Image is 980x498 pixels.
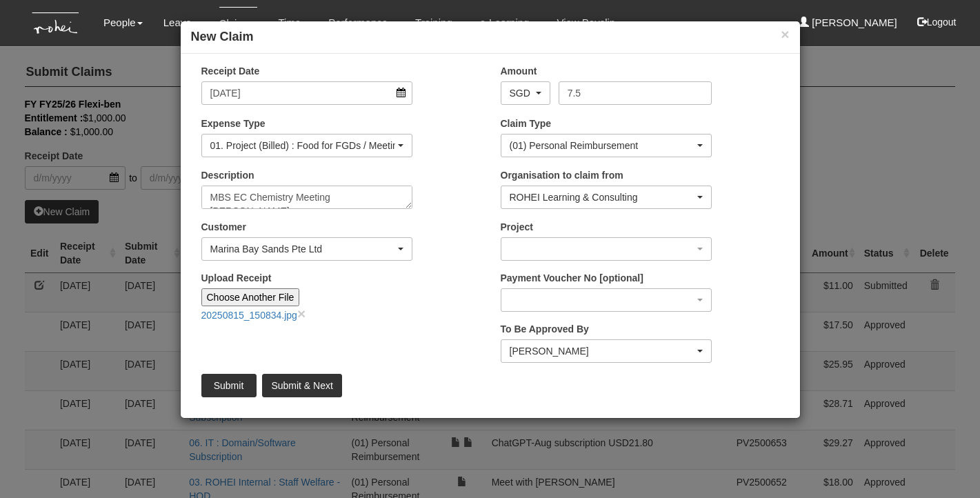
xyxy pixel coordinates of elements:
[501,186,712,209] button: ROHEI Learning & Consulting
[262,374,341,397] input: Submit & Next
[501,81,550,105] button: SGD
[510,344,695,358] div: [PERSON_NAME]
[501,64,537,78] label: Amount
[210,139,396,152] div: 01. Project (Billed) : Food for FGDs / Meetings
[201,220,246,234] label: Customer
[297,306,306,321] a: close
[501,168,623,182] label: Organisation to claim from
[501,117,552,130] label: Claim Type
[201,117,266,130] label: Expense Type
[201,288,300,306] input: Choose Another File
[191,30,254,43] b: New Claim
[201,168,254,182] label: Description
[201,64,260,78] label: Receipt Date
[201,271,272,285] label: Upload Receipt
[781,27,789,41] button: ×
[201,81,413,105] input: d/m/yyyy
[510,139,695,152] div: (01) Personal Reimbursement
[201,310,297,321] a: 20250815_150834.jpg
[501,220,533,234] label: Project
[501,271,643,285] label: Payment Voucher No [optional]
[501,322,589,336] label: To Be Approved By
[922,443,966,484] iframe: chat widget
[510,86,533,100] div: SGD
[201,237,413,261] button: Marina Bay Sands Pte Ltd
[501,134,712,157] button: (01) Personal Reimbursement
[501,339,712,363] button: Joshua Tan
[201,134,413,157] button: 01. Project (Billed) : Food for FGDs / Meetings
[210,242,396,256] div: Marina Bay Sands Pte Ltd
[510,190,695,204] div: ROHEI Learning & Consulting
[201,374,257,397] input: Submit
